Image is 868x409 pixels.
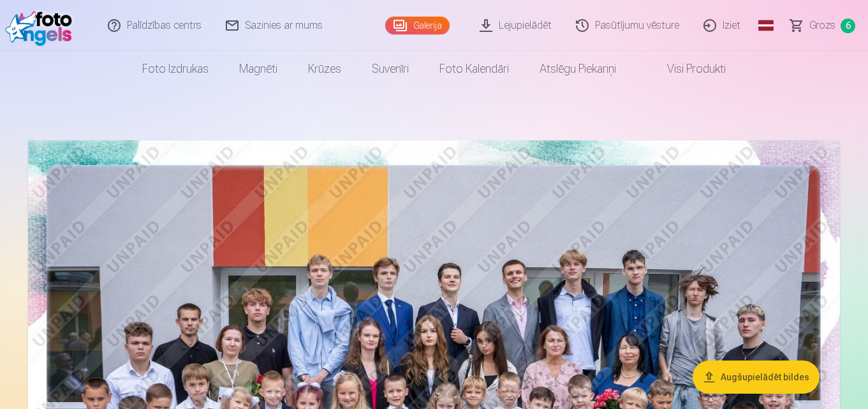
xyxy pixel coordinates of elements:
a: Atslēgu piekariņi [524,51,631,87]
a: Foto izdrukas [127,51,224,87]
img: /fa3 [5,5,78,46]
a: Foto kalendāri [424,51,524,87]
span: 6 [841,19,855,33]
a: Visi produkti [631,51,741,87]
a: Galerija [385,17,450,34]
span: Grozs [809,18,835,33]
a: Krūzes [293,51,357,87]
button: Augšupielādēt bildes [693,361,820,394]
a: Suvenīri [357,51,424,87]
a: Magnēti [224,51,293,87]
